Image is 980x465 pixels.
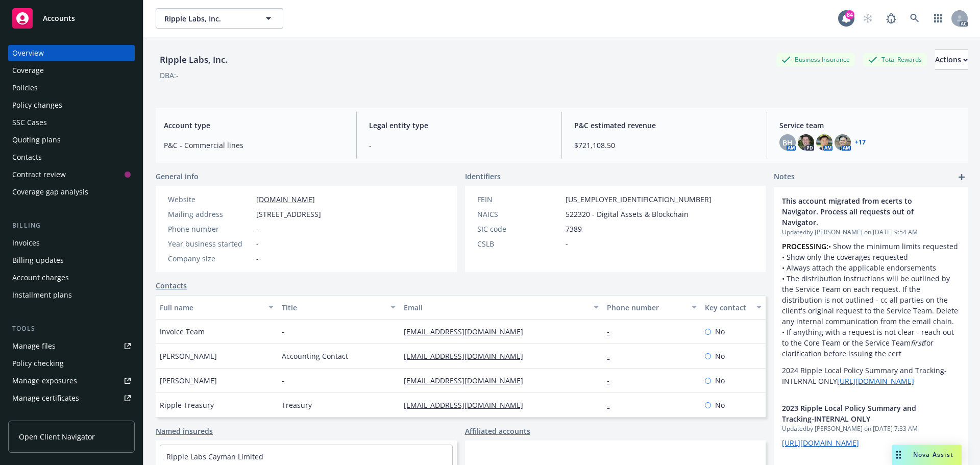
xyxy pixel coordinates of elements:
div: Manage certificates [12,390,79,406]
span: Treasury [282,400,312,410]
div: Contract review [12,166,66,183]
div: Installment plans [12,287,72,303]
a: [EMAIL_ADDRESS][DOMAIN_NAME] [404,400,531,410]
a: Manage files [8,338,135,354]
a: - [607,351,618,361]
span: Identifiers [465,171,501,182]
button: Phone number [603,295,700,320]
div: Phone number [607,302,685,313]
strong: PROCESSING: [782,241,828,251]
a: Manage exposures [8,373,135,389]
span: - [256,253,259,264]
a: Manage certificates [8,390,135,406]
a: Contacts [8,149,135,165]
span: No [715,326,725,337]
span: [PERSON_NAME] [160,375,217,386]
div: Full name [160,302,262,313]
div: Drag to move [892,445,905,465]
a: Coverage gap analysis [8,184,135,200]
a: Switch app [928,8,948,29]
span: General info [156,171,199,182]
div: Key contact [705,302,750,313]
div: 2023 Ripple Local Policy Summary and Tracking-INTERNAL ONLYUpdatedby [PERSON_NAME] on [DATE] 7:33... [774,395,968,456]
a: - [607,327,618,336]
span: Accounting Contact [282,351,348,361]
div: Policies [12,80,38,96]
span: Accounts [43,14,75,22]
img: photo [798,134,814,151]
div: Billing [8,221,135,231]
div: Policy checking [12,355,64,372]
span: - [256,224,259,234]
a: add [955,171,968,183]
a: Installment plans [8,287,135,303]
a: - [607,400,618,410]
a: Affiliated accounts [465,426,530,436]
a: Contract review [8,166,135,183]
a: Ripple Labs Cayman Limited [166,452,263,461]
a: Coverage [8,62,135,79]
div: SSC Cases [12,114,47,131]
p: • Show the minimum limits requested • Show only the coverages requested • Always attach the appli... [782,241,960,359]
span: 2023 Ripple Local Policy Summary and Tracking-INTERNAL ONLY [782,403,933,424]
span: P&C estimated revenue [574,120,754,131]
a: SSC Cases [8,114,135,131]
a: Search [904,8,925,29]
span: 522320 - Digital Assets & Blockchain [566,209,689,219]
a: Policy checking [8,355,135,372]
em: first [911,338,924,348]
a: Billing updates [8,252,135,268]
a: [URL][DOMAIN_NAME] [837,376,914,386]
div: Total Rewards [863,53,927,66]
span: [US_EMPLOYER_IDENTIFICATION_NUMBER] [566,194,712,205]
span: Invoice Team [160,326,205,337]
div: Actions [935,50,968,69]
div: Quoting plans [12,132,61,148]
div: DBA: - [160,70,179,81]
div: Mailing address [168,209,252,219]
div: Overview [12,45,44,61]
button: Nova Assist [892,445,962,465]
div: Company size [168,253,252,264]
span: - [566,238,568,249]
a: Account charges [8,270,135,286]
span: - [256,238,259,249]
span: [PERSON_NAME] [160,351,217,361]
span: - [282,375,284,386]
a: Invoices [8,235,135,251]
div: SIC code [477,224,561,234]
a: Policy changes [8,97,135,113]
span: Legal entity type [369,120,549,131]
div: Coverage gap analysis [12,184,88,200]
a: - [607,376,618,385]
span: Service team [779,120,960,131]
a: Start snowing [857,8,878,29]
button: Email [400,295,603,320]
img: photo [816,134,832,151]
a: [EMAIL_ADDRESS][DOMAIN_NAME] [404,327,531,336]
span: Account type [164,120,344,131]
div: Year business started [168,238,252,249]
div: Business Insurance [776,53,855,66]
div: Phone number [168,224,252,234]
div: Email [404,302,587,313]
div: Title [282,302,384,313]
div: Website [168,194,252,205]
a: [EMAIL_ADDRESS][DOMAIN_NAME] [404,376,531,385]
button: Actions [935,50,968,70]
div: Policy changes [12,97,62,113]
span: BH [782,137,793,148]
a: Quoting plans [8,132,135,148]
button: Title [278,295,400,320]
span: This account migrated from ecerts to Navigator. Process all requests out of Navigator. [782,195,933,228]
span: Open Client Navigator [19,431,95,442]
span: Ripple Treasury [160,400,214,410]
div: FEIN [477,194,561,205]
a: Accounts [8,4,135,33]
div: 84 [845,10,854,19]
span: - [369,140,549,151]
div: Billing updates [12,252,64,268]
a: Named insureds [156,426,213,436]
span: Notes [774,171,795,183]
